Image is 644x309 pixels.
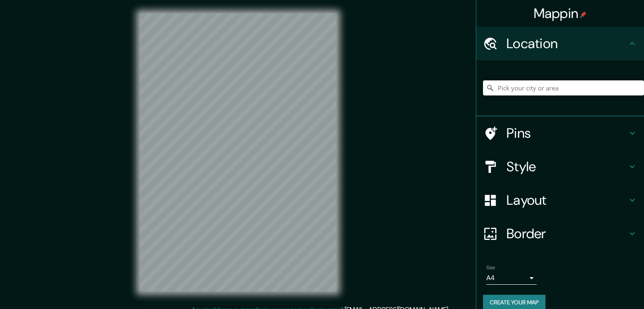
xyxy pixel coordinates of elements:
h4: Layout [506,192,627,209]
h4: Border [506,225,627,242]
input: Pick your city or area [483,80,644,95]
div: Pins [476,116,644,150]
h4: Location [506,35,627,52]
div: Location [476,27,644,60]
img: pin-icon.png [580,11,587,18]
h4: Style [506,158,627,175]
canvas: Map [140,13,337,291]
div: A4 [486,271,537,285]
div: Border [476,217,644,250]
div: Style [476,150,644,183]
h4: Mappin [534,5,587,22]
h4: Pins [506,125,627,142]
div: Layout [476,183,644,217]
label: Size [486,264,495,271]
